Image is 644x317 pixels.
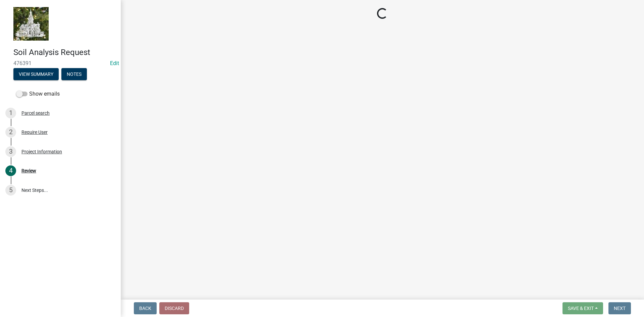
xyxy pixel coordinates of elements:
div: 4 [5,165,16,176]
span: Next [614,306,626,311]
button: Save & Exit [562,302,603,314]
div: Require User [21,130,48,135]
div: 5 [5,185,16,196]
a: Edit [110,60,119,66]
div: 2 [5,127,16,138]
div: Review [21,168,36,173]
div: Project Information [21,149,62,154]
h4: Soil Analysis Request [13,48,115,57]
button: Discard [159,302,189,314]
span: 476391 [13,60,107,66]
button: View Summary [13,68,59,80]
div: Parcel search [21,111,50,115]
wm-modal-confirm: Summary [13,72,59,77]
span: Back [139,306,151,311]
wm-modal-confirm: Notes [61,72,87,77]
button: Next [608,302,631,314]
div: 1 [5,108,16,118]
wm-modal-confirm: Edit Application Number [110,60,119,66]
img: Marshall County, Iowa [13,7,49,41]
span: Save & Exit [568,306,594,311]
label: Show emails [16,90,60,98]
button: Back [134,302,157,314]
button: Notes [61,68,87,80]
div: 3 [5,146,16,157]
